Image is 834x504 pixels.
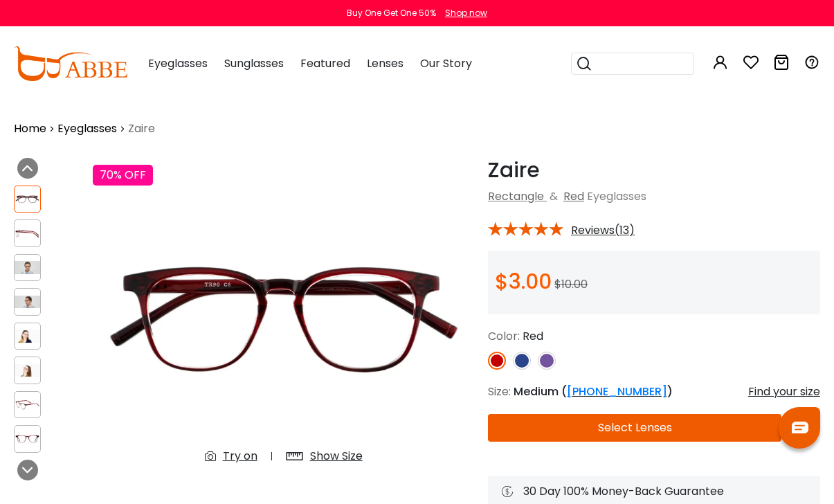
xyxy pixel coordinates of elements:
[93,165,153,186] div: 70% OFF
[488,158,820,183] h1: Zaire
[488,384,511,399] span: Size:
[554,276,588,292] span: $10.00
[563,188,584,204] a: Red
[57,120,117,137] a: Eyeglasses
[224,55,284,71] span: Sunglasses
[347,7,436,19] div: Buy One Get One 50%
[300,55,350,71] span: Featured
[488,188,544,204] a: Rectangle
[495,267,552,296] span: $3.00
[15,227,40,240] img: Zaire Red TR Eyeglasses , UniversalBridgeFit Frames from ABBE Glasses
[367,55,404,71] span: Lenses
[792,422,808,433] img: chat
[488,328,520,344] span: Color:
[445,7,487,19] div: Shop now
[420,55,472,71] span: Our Story
[514,384,673,399] span: Medium ( )
[310,448,363,465] div: Show Size
[15,433,40,446] img: Zaire Red TR Eyeglasses , UniversalBridgeFit Frames from ABBE Glasses
[14,120,46,137] a: Home
[148,55,208,71] span: Eyeglasses
[15,398,40,411] img: Zaire Red TR Eyeglasses , UniversalBridgeFit Frames from ABBE Glasses
[14,46,127,81] img: abbeglasses.com
[128,120,155,137] span: Zaire
[15,364,40,377] img: Zaire Red TR Eyeglasses , UniversalBridgeFit Frames from ABBE Glasses
[587,188,646,204] span: Eyeglasses
[748,384,820,400] div: Find your size
[15,192,40,206] img: Zaire Red TR Eyeglasses , UniversalBridgeFit Frames from ABBE Glasses
[15,330,40,343] img: Zaire Red TR Eyeglasses , UniversalBridgeFit Frames from ABBE Glasses
[223,448,257,465] div: Try on
[15,296,40,309] img: Zaire Red TR Eyeglasses , UniversalBridgeFit Frames from ABBE Glasses
[15,261,40,274] img: Zaire Red TR Eyeglasses , UniversalBridgeFit Frames from ABBE Glasses
[523,328,543,344] span: Red
[93,158,474,476] img: Zaire Red TR Eyeglasses , UniversalBridgeFit Frames from ABBE Glasses
[547,188,561,204] span: &
[571,224,635,237] span: Reviews(13)
[488,414,781,442] button: Select Lenses
[438,7,487,19] a: Shop now
[567,384,667,399] a: [PHONE_NUMBER]
[502,483,806,500] div: 30 Day 100% Money-Back Guarantee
